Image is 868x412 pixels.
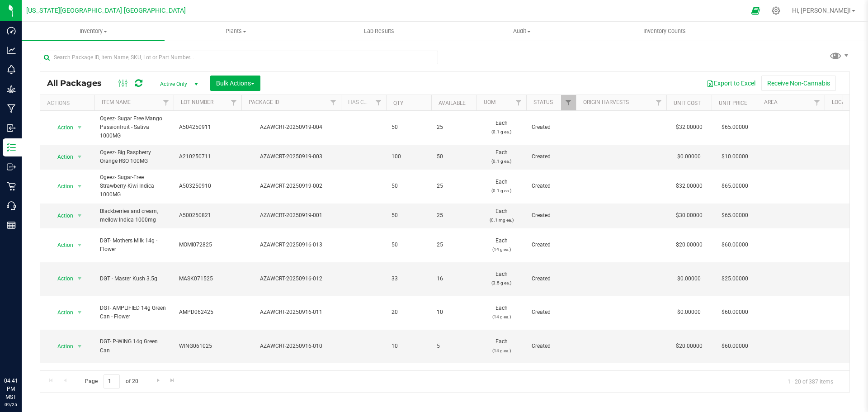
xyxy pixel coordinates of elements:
[717,150,753,163] span: $10.00000
[392,182,426,190] span: 50
[532,241,571,249] span: Created
[26,7,186,14] span: [US_STATE][GEOGRAPHIC_DATA] [GEOGRAPHIC_DATA]
[74,180,85,193] span: select
[104,374,120,388] input: 1
[7,143,16,152] inline-svg: Inventory
[761,76,836,91] button: Receive Non-Cannabis
[717,306,753,319] span: $60.00000
[166,374,179,387] a: Go to the last page
[651,95,666,110] a: Filter
[437,275,471,283] span: 16
[371,95,386,110] a: Filter
[7,182,16,191] inline-svg: Retail
[532,342,571,350] span: Created
[392,123,426,132] span: 50
[179,308,236,317] span: AMPD062425
[100,207,168,224] span: Blackberries and cream, mellow Indica 1000mg
[392,241,426,249] span: 50
[179,152,236,161] span: A210250711
[240,211,342,220] div: AZAWCRT-20250919-001
[666,170,712,204] td: $32.00000
[532,182,571,190] span: Created
[240,241,342,249] div: AZAWCRT-20250916-013
[240,123,342,132] div: AZAWCRT-20250919-004
[392,308,426,317] span: 20
[74,306,85,319] span: select
[249,99,279,105] a: Package ID
[717,340,753,353] span: $60.00000
[810,95,825,110] a: Filter
[532,152,571,161] span: Created
[165,27,307,35] span: Plants
[482,346,521,355] p: (14 g ea.)
[666,330,712,364] td: $20.00000
[717,209,753,222] span: $65.00000
[450,22,593,41] a: Audit
[674,100,701,106] a: Unit Cost
[7,85,16,94] inline-svg: Grow
[482,304,521,321] span: Each
[307,22,450,41] a: Lab Results
[7,123,16,133] inline-svg: Inbound
[352,27,406,35] span: Lab Results
[22,22,165,41] a: Inventory
[7,104,16,113] inline-svg: Manufacturing
[7,201,16,210] inline-svg: Call Center
[561,95,576,110] a: Filter
[240,308,342,317] div: AZAWCRT-20250916-011
[482,178,521,195] span: Each
[216,80,255,87] span: Bulk Actions
[22,27,165,35] span: Inventory
[392,275,426,283] span: 33
[74,151,85,163] span: select
[392,152,426,161] span: 100
[100,304,168,321] span: DGT- AMPLIFIED 14g Green Can - Flower
[482,186,521,195] p: (0.1 g ea.)
[593,22,736,41] a: Inventory Counts
[482,128,521,136] p: (0.1 g ea.)
[770,6,782,15] div: Manage settings
[666,296,712,330] td: $0.00000
[437,123,471,132] span: 25
[240,182,342,190] div: AZAWCRT-20250919-002
[533,99,553,105] a: Status
[210,76,260,91] button: Bulk Actions
[482,237,521,254] span: Each
[666,145,712,170] td: $0.00000
[179,211,236,220] span: A500250821
[532,123,571,132] span: Created
[701,76,761,91] button: Export to Excel
[341,95,386,111] th: Has COA
[179,275,236,283] span: MASK071525
[532,308,571,317] span: Created
[439,100,466,106] a: Available
[74,272,85,285] span: select
[666,228,712,262] td: $20.00000
[666,262,712,296] td: $0.00000
[74,340,85,353] span: select
[780,374,840,388] span: 1 - 20 of 387 items
[392,342,426,350] span: 10
[49,340,74,353] span: Action
[392,211,426,220] span: 50
[532,211,571,220] span: Created
[393,100,403,106] a: Qty
[49,151,74,163] span: Action
[100,114,168,141] span: Ogeez- Sugar Free Mango Passionfruit - Sativa 1000MG
[451,27,593,35] span: Audit
[484,99,495,105] a: UOM
[482,216,521,224] p: (0.1 mg ea.)
[100,337,168,355] span: DGT- P-WING 14g Green Can
[482,245,521,254] p: (14 g ea.)
[74,209,85,222] span: select
[511,95,526,110] a: Filter
[437,342,471,350] span: 5
[179,241,236,249] span: MOMI072825
[437,182,471,190] span: 25
[102,99,131,105] a: Item Name
[666,204,712,228] td: $30.00000
[326,95,341,110] a: Filter
[631,27,698,35] span: Inventory Counts
[437,152,471,161] span: 50
[7,221,16,230] inline-svg: Reports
